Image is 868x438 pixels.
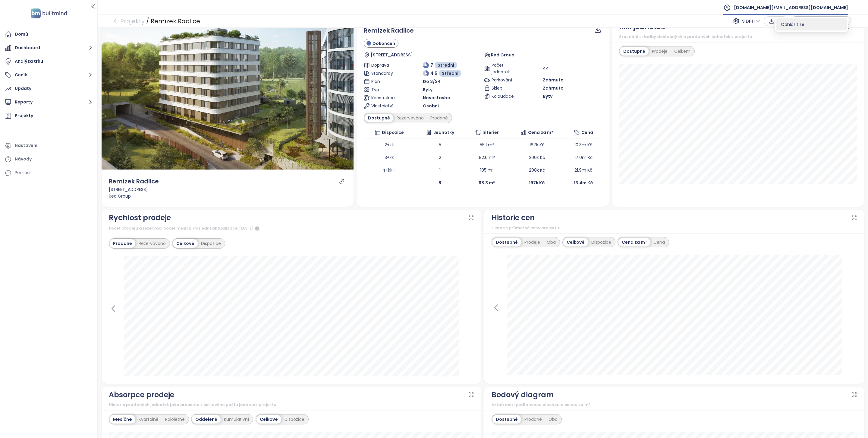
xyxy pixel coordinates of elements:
b: 13.4m Kč [574,180,593,186]
a: link [339,179,344,184]
a: Domů [3,28,94,40]
span: Interiér [483,129,499,136]
div: Kumulativní [221,415,252,424]
button: Reporty [3,96,94,108]
div: Red Group [109,193,347,199]
div: Remízek Radlice [109,177,159,186]
div: Prodeje [649,47,671,56]
span: Parkování [492,77,521,83]
a: Nastavení [3,140,94,152]
td: 2+kk [364,138,415,151]
td: 82.6 m² [465,151,508,164]
button: Ceník [3,69,94,81]
div: Dostupné [492,238,521,246]
button: PDF [764,16,788,26]
div: Oba [545,415,561,424]
div: Oba [543,238,559,246]
span: Jednotky [433,129,454,136]
div: Návody [15,155,32,163]
td: 4+kk + [364,164,415,176]
div: Updaty [15,85,31,92]
div: Projekty [15,112,33,119]
span: 206k Kč [529,154,545,160]
div: Kvartálně [135,415,162,424]
span: [STREET_ADDRESS] [371,52,413,58]
span: Sklep [492,85,521,91]
div: Prodané [110,239,135,248]
span: Dokončen [373,40,395,47]
div: Měsíčně [110,415,135,424]
span: arrow-left [113,18,119,24]
div: Remízek Radlice [151,16,200,27]
a: Updaty [3,83,94,95]
a: Projekty [3,110,94,122]
div: Analýza trhu [15,58,43,65]
span: 208k Kč [529,167,545,173]
span: Cena za m² [528,129,553,136]
div: Dostupné [365,114,393,122]
span: Standardy [371,70,401,77]
button: Dashboard [3,42,94,54]
span: 4.5 [430,70,437,77]
div: Cena [650,238,668,246]
span: 187k Kč [530,142,544,148]
div: Cena za m² [618,238,650,246]
span: Odhlásit se [781,21,804,27]
td: 2 [415,151,465,164]
span: Zahrnuto [543,77,564,83]
span: Plán [371,78,401,85]
b: 68.3 m² [479,180,495,186]
div: Celkově [563,238,588,246]
span: Remízek Radlice [364,26,414,35]
span: Zahrnuto [543,85,564,91]
a: Analýza trhu [3,56,94,68]
div: Historie cen [492,212,535,224]
div: [STREET_ADDRESS] [109,186,347,193]
div: Historie průměrné ceny projektu. [492,225,857,231]
img: logo [29,7,69,20]
span: 17.0m Kč [574,154,593,160]
span: Střední [442,70,458,77]
div: Domů [15,30,28,38]
span: Počet jednotek [492,62,521,75]
span: Doprava [371,62,401,68]
div: Celkem [671,47,694,56]
div: Dostupné [620,47,649,56]
td: 105 m² [465,164,508,176]
span: Konstrukce [371,94,401,101]
td: 3+kk [364,151,415,164]
td: 5 [415,138,465,151]
td: 55.1 m² [465,138,508,151]
div: Rychlost prodeje [109,212,171,224]
div: / [146,16,149,27]
div: Rezervováno [393,114,427,122]
span: 44 [543,65,549,72]
span: Kolaudace [492,93,521,100]
span: Cena [581,129,593,136]
div: Dispozice [281,415,308,424]
span: 7 [430,62,433,68]
div: Pomoc [15,169,30,176]
div: Celkově [256,415,281,424]
div: Bodový diagram [492,389,554,401]
span: Byty [423,86,432,93]
span: Střední [438,62,454,68]
span: Novostavba [423,94,450,101]
span: 10.3m Kč [574,142,592,148]
div: Oddělené [192,415,221,424]
td: 1 [415,164,465,176]
a: Návody [3,153,94,165]
span: Dispozice [382,129,404,136]
b: 8 [439,180,441,186]
span: Byty [543,93,552,100]
div: Vztah mezi podlahovou plochou a cenou za m². [492,402,857,408]
span: [DOMAIN_NAME][EMAIL_ADDRESS][DOMAIN_NAME] [734,0,848,15]
span: Vlastnictví [371,103,401,109]
span: Do 3/24 [423,78,441,85]
span: Osobní [423,103,439,109]
div: Prodané [521,415,545,424]
div: Prodeje [521,238,543,246]
div: Počet prodejů a rezervací podle měsíců. Poslední aktualizace: [DATE] [109,225,474,232]
span: Typ [371,86,401,93]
